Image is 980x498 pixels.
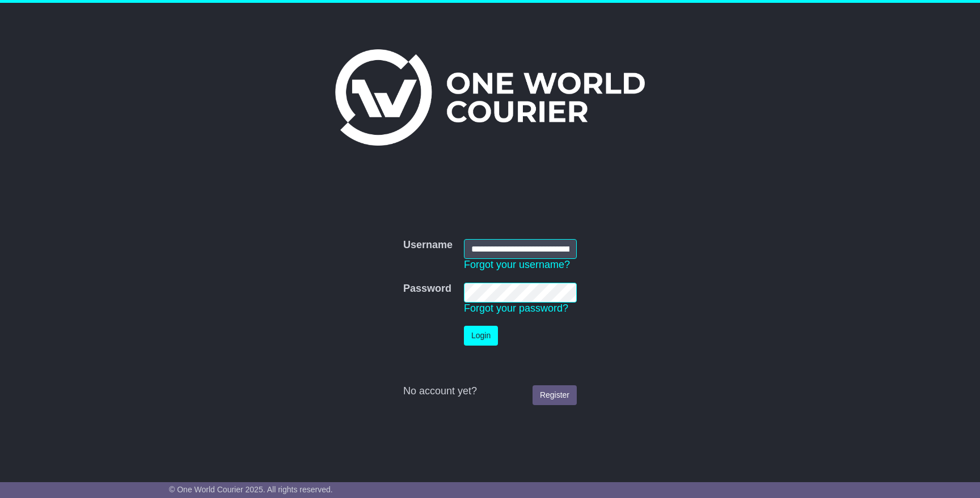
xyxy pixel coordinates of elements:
[335,49,645,146] img: One World
[403,385,577,398] div: No account yet?
[403,283,451,295] label: Password
[533,385,577,405] a: Register
[464,259,570,270] a: Forgot your username?
[169,485,333,494] span: © One World Courier 2025. All rights reserved.
[403,239,453,252] label: Username
[464,303,568,314] a: Forgot your password?
[464,326,498,346] button: Login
